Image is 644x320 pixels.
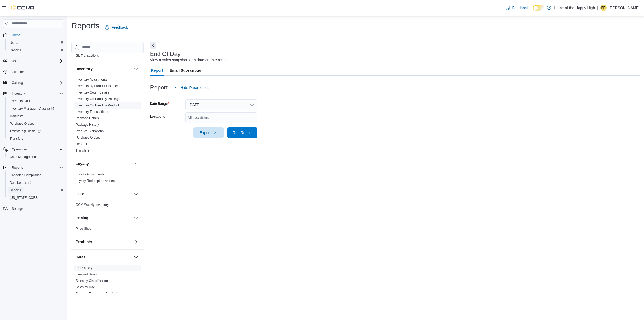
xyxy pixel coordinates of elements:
[150,51,181,57] h3: End Of Day
[8,47,63,53] span: Reports
[150,102,169,106] label: Date Range
[8,105,63,112] span: Inventory Manager (Classic)
[10,99,32,103] span: Inventory Count
[554,5,595,11] p: Home of the Happy High
[76,215,88,221] h3: Pricing
[8,154,39,160] a: Cash Management
[10,90,27,97] button: Inventory
[1,57,65,65] button: Users
[76,84,119,88] a: Inventory by Product Historical
[10,181,31,185] span: Dashboards
[8,113,63,119] span: Manifests
[8,179,33,186] a: Dashboards
[250,116,254,120] button: Open list of options
[12,59,20,63] span: Users
[76,123,99,127] a: Package History
[133,66,139,72] button: Inventory
[76,148,89,153] span: Transfers
[609,5,640,11] p: [PERSON_NAME]
[227,127,257,138] button: Run Report
[5,186,65,194] button: Reports
[5,179,65,186] a: Dashboards
[76,116,99,120] span: Package Details
[10,106,54,111] span: Inventory Manager (Classic)
[76,172,104,176] a: Loyalty Adjustments
[1,164,65,171] button: Reports
[8,195,63,201] span: Washington CCRS
[10,129,41,133] span: Transfers (Classic)
[8,39,63,46] span: Users
[10,164,25,171] button: Reports
[76,203,109,207] span: OCM Weekly Inventory
[601,5,606,11] span: BR
[76,142,87,146] span: Reorder
[1,146,65,153] button: Operations
[10,205,63,212] span: Settings
[197,127,220,138] span: Export
[10,146,30,153] button: Operations
[8,105,56,112] a: Inventory Manager (Classic)
[1,68,65,76] button: Customers
[150,42,156,49] button: Next
[10,80,25,86] button: Catalog
[8,179,63,186] span: Dashboards
[1,31,65,39] button: Home
[111,25,128,30] span: Feedback
[3,29,63,227] nav: Complex example
[76,191,132,197] button: OCM
[10,173,41,177] span: Canadian Compliance
[233,130,252,135] span: Run Report
[8,135,63,142] span: Transfers
[76,129,104,133] a: Product Expirations
[76,172,104,177] span: Loyalty Adjustments
[10,69,63,75] span: Customers
[76,215,132,221] button: Pricing
[5,127,65,135] a: Transfers (Classic)
[76,292,118,296] a: Sales by Employee (Created)
[76,53,99,58] span: GL Transactions
[76,103,119,107] span: Inventory On Hand by Product
[76,90,109,95] span: Inventory Count Details
[76,149,89,152] a: Transfers
[8,154,63,160] span: Cash Management
[76,279,108,283] span: Sales by Classification
[76,254,132,260] button: Sales
[71,76,144,156] div: Inventory
[8,128,63,134] span: Transfers (Classic)
[11,5,35,10] img: Cova
[76,292,118,296] span: Sales by Employee (Created)
[12,207,23,211] span: Settings
[8,39,20,46] a: Users
[133,254,139,260] button: Sales
[10,90,63,97] span: Inventory
[5,171,65,179] button: Canadian Compliance
[76,254,86,260] h3: Sales
[10,188,21,192] span: Reports
[76,285,95,289] a: Sales by Day
[12,81,23,85] span: Catalog
[8,120,36,127] a: Purchase Orders
[8,172,63,178] span: Canadian Compliance
[76,226,92,231] span: Price Sheet
[8,120,63,127] span: Purchase Orders
[12,70,27,74] span: Customers
[1,90,65,97] button: Inventory
[10,164,63,171] span: Reports
[76,285,95,289] span: Sales by Day
[1,79,65,87] button: Catalog
[76,239,132,245] button: Products
[8,113,25,119] a: Manifests
[71,20,100,31] h1: Reports
[512,5,528,10] span: Feedback
[10,32,63,38] span: Home
[12,91,25,96] span: Inventory
[5,39,65,46] button: Users
[150,114,165,119] label: Locations
[600,5,607,11] div: Branden Rowsell
[76,179,115,183] span: Loyalty Redemption Values
[76,191,85,197] h3: OCM
[76,227,92,231] a: Price Sheet
[103,22,130,33] a: Feedback
[76,266,92,270] a: End Of Day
